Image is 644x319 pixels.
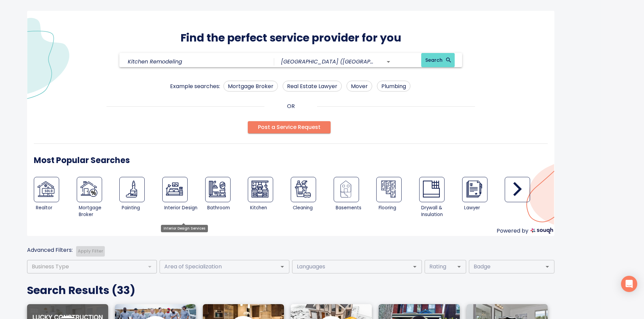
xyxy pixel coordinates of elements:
a: Real Estate Lawyer [283,81,342,91]
img: Interior Design Services [166,181,183,197]
a: Painters & Decorators [119,177,145,202]
div: Basements [334,177,377,220]
input: What service are you looking for? [128,56,257,67]
div: Kitchen Remodeling [248,177,291,220]
p: Powered by [497,227,528,236]
div: Interior Design [164,205,203,211]
a: Bathroom Remodeling [205,177,231,202]
div: Flooring [379,205,417,211]
img: Real Estate Broker / Agent [38,181,54,197]
button: Search [421,53,455,68]
p: Advanced Filters: [27,246,73,254]
p: Example searches: [170,82,220,91]
span: Real Estate Lawyer [283,82,341,90]
a: Mortgage Broker [223,81,278,91]
a: Real Estate Broker / Agent [34,177,59,202]
a: Kitchen Remodeling [248,177,273,202]
button: Open [384,57,393,67]
img: Drywall and Insulation [423,181,440,197]
span: Plumbing [377,82,410,90]
div: Bathroom [207,205,246,211]
div: Lawyer [464,205,503,211]
img: Painters & Decorators [123,181,140,197]
div: Painters & Decorators [119,177,162,220]
span: Post a Service Request [258,123,320,132]
div: Cleaning Services [291,177,334,220]
div: Painting [122,205,160,211]
button: Open [410,262,420,271]
a: Cleaning Services [291,177,316,202]
input: Which city? [281,56,373,67]
button: Open [543,262,552,271]
div: Drywall & Insulation [421,205,460,218]
a: Flooring [376,177,402,202]
img: Mortgage Broker / Agent [80,181,97,197]
img: Real Estate Lawyer [466,181,483,197]
img: Basements [337,181,354,197]
div: Open Intercom Messenger [621,276,637,292]
div: Real Estate Lawyer [462,177,505,220]
h6: Most Popular Searches [34,154,130,167]
img: Flooring [380,181,397,197]
span: Search [425,56,451,64]
h4: Search Results ( 33 ) [27,284,554,297]
img: Cleaning Services [294,181,311,197]
button: Post a Service Request [248,121,331,133]
a: Mover [347,81,372,91]
div: Bathroom Remodeling [205,177,248,220]
button: Open [454,262,464,271]
div: Kitchen [250,205,289,211]
a: Mortgage Broker / Agent [77,177,102,202]
a: Basements [334,177,359,202]
div: Drywall and Insulation [419,177,462,220]
img: souqh logo [530,228,553,234]
div: Flooring [376,177,419,220]
a: Drywall and Insulation [419,177,445,202]
a: Real Estate Lawyer [462,177,487,202]
img: Kitchen Remodeling [252,181,268,197]
div: Cleaning [293,205,331,211]
p: OR [287,102,295,110]
button: Open [278,262,287,271]
a: Interior Design Services [162,177,188,202]
h4: Find the perfect service provider for you [181,31,401,45]
div: Realtor [36,205,74,211]
img: Bathroom Remodeling [209,181,226,197]
div: Mortgage Broker [79,205,117,218]
span: Mortgage Broker [224,82,278,90]
span: Mover [347,82,372,90]
div: Basements [336,205,374,211]
a: Plumbing [377,81,410,91]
